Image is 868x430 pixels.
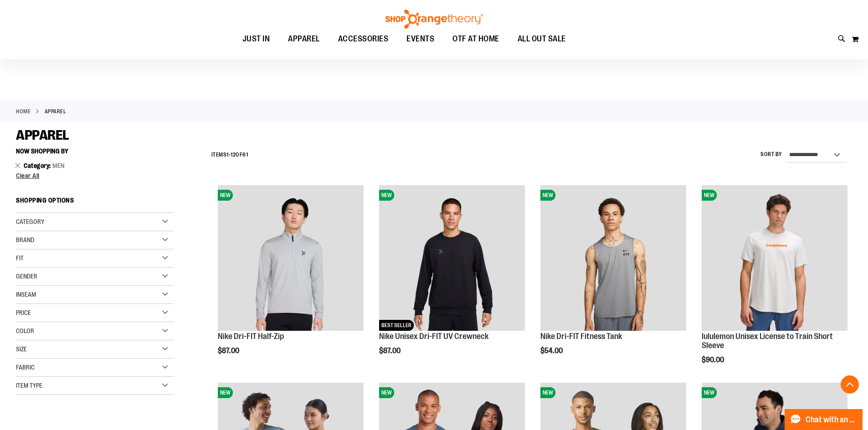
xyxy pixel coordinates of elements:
[218,185,364,331] img: Nike Dri-FIT Half-Zip
[379,347,402,355] span: $87.00
[540,387,555,398] span: NEW
[384,10,484,29] img: Shop Orangetheory
[218,347,241,355] span: $87.00
[379,332,488,341] a: Nike Unisex Dri-FIT UV Crewneck
[16,327,34,334] span: Color
[375,181,529,378] div: product
[45,107,67,116] strong: APPAREL
[540,347,564,355] span: $54.00
[16,273,37,280] span: Gender
[540,332,622,341] a: Nike Dri-FIT Fitness Tank
[785,409,863,430] button: Chat with an Expert
[16,172,174,179] a: Clear All
[702,190,717,201] span: NEW
[16,345,27,353] span: Size
[16,143,73,159] button: Now Shopping by
[16,218,44,225] span: Category
[841,375,859,394] button: Back To Top
[218,332,284,341] a: Nike Dri-FIT Half-Zip
[16,172,40,179] span: Clear All
[379,320,414,331] span: BEST SELLER
[16,192,174,213] strong: Shopping Options
[338,29,389,49] span: ACCESSORIES
[540,185,686,331] img: Nike Dri-FIT Fitness Tank
[16,127,69,143] span: APPAREL
[242,29,270,49] span: JUST IN
[540,190,555,201] span: NEW
[231,152,236,158] span: 12
[760,151,782,158] label: Sort By
[24,162,52,169] span: Category
[379,185,525,332] a: Nike Unisex Dri-FIT UV CrewneckNEWBEST SELLERNEWBEST SELLER
[218,190,233,201] span: NEW
[218,185,364,332] a: Nike Dri-FIT Half-ZipNEWNEW
[16,107,31,116] a: Home
[806,415,857,424] span: Chat with an Expert
[518,29,566,49] span: ALL OUT SALE
[452,29,499,49] span: OTF AT HOME
[16,291,36,298] span: Inseam
[16,364,35,371] span: Fabric
[379,185,525,331] img: Nike Unisex Dri-FIT UV Crewneck
[218,387,233,398] span: NEW
[406,29,434,49] span: EVENTS
[16,382,42,389] span: Item Type
[702,185,847,332] a: lululemon Unisex License to Train Short SleeveNEWNEW
[213,181,368,378] div: product
[211,148,248,162] h2: Items - of
[536,181,691,378] div: product
[288,29,320,49] span: APPAREL
[702,332,833,350] a: lululemon Unisex License to Train Short Sleeve
[697,181,852,387] div: product
[702,387,717,398] span: NEW
[379,190,394,201] span: NEW
[242,152,248,158] span: 61
[540,185,686,332] a: Nike Dri-FIT Fitness TankNEWNEW
[702,185,847,331] img: lululemon Unisex License to Train Short Sleeve
[379,387,394,398] span: NEW
[16,254,24,262] span: Fit
[226,152,229,158] span: 1
[16,309,31,316] span: Price
[702,356,725,364] span: $90.00
[16,236,34,243] span: Brand
[52,162,65,169] span: MEN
